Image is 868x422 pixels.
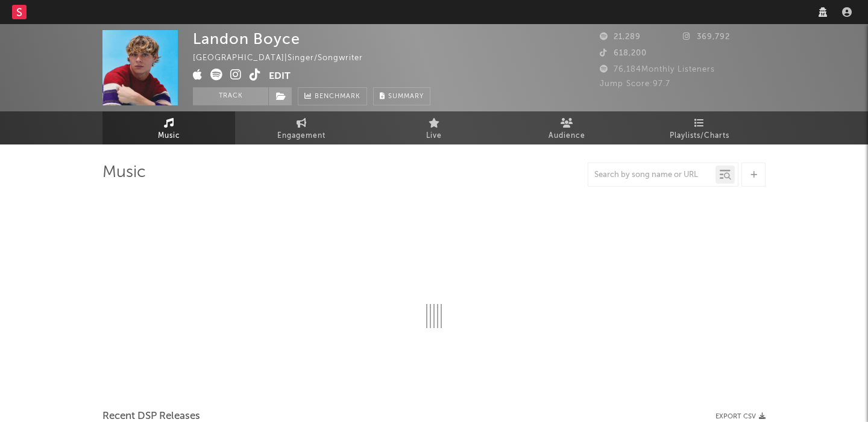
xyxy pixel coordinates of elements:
span: 21,289 [600,33,641,41]
span: Jump Score: 97.7 [600,80,670,88]
span: Music [158,129,180,143]
button: Track [193,87,268,105]
input: Search by song name or URL [588,170,715,180]
span: Audience [549,129,585,143]
a: Engagement [235,111,368,144]
span: Live [426,129,442,143]
a: Playlists/Charts [633,111,766,144]
span: Engagement [277,129,325,143]
div: [GEOGRAPHIC_DATA] | Singer/Songwriter [193,51,377,66]
span: Summary [388,93,424,100]
span: Benchmark [315,90,360,104]
a: Audience [500,111,633,144]
span: Playlists/Charts [670,129,729,143]
a: Live [368,111,500,144]
div: Landon Boyce [193,30,300,48]
span: 369,792 [683,33,730,41]
button: Edit [269,69,291,84]
button: Summary [373,87,430,105]
span: 618,200 [600,49,647,57]
button: Export CSV [715,413,766,420]
span: 76,184 Monthly Listeners [600,66,715,73]
a: Benchmark [298,87,367,105]
a: Music [102,111,235,144]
